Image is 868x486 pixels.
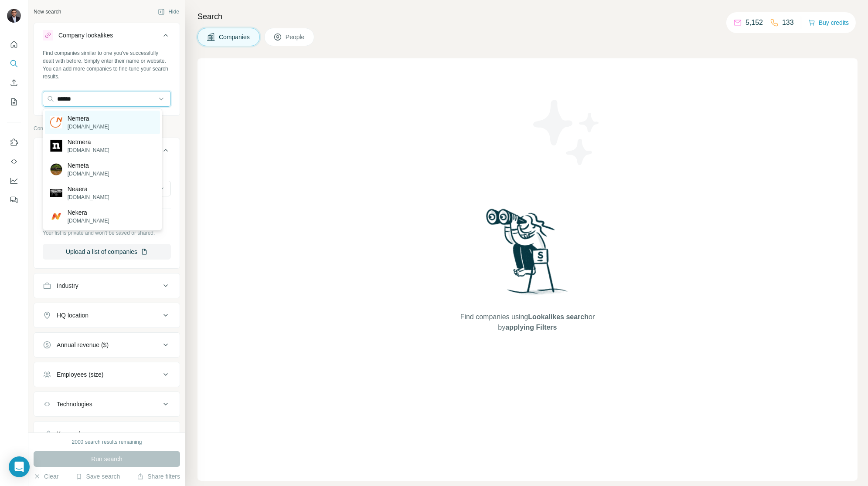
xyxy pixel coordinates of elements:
span: Lookalikes search [528,313,589,321]
img: Surfe Illustration - Stars [528,93,606,172]
p: 5,152 [745,17,763,28]
p: Nemeta [68,161,109,170]
div: Find companies similar to one you've successfully dealt with before. Simply enter their name or w... [43,49,171,81]
button: Use Surfe on LinkedIn [7,135,21,150]
p: Nemera [68,114,109,123]
div: Employees (size) [57,370,103,379]
p: [DOMAIN_NAME] [68,217,109,225]
div: Industry [57,281,78,290]
img: Surfe Illustration - Woman searching with binoculars [482,206,573,304]
div: Keywords [57,429,83,438]
p: Netmera [68,138,109,146]
img: Nemera [50,116,62,128]
button: Company lookalikes [34,25,180,49]
span: applying Filters [505,324,557,331]
p: Your list is private and won't be saved or shared. [43,229,171,237]
button: Dashboard [7,173,21,189]
p: Company information [34,125,180,132]
button: Buy credits [808,17,849,29]
img: Nekera [50,210,62,223]
div: HQ location [57,311,89,320]
button: Clear [34,472,58,481]
button: Save search [75,472,120,481]
button: Employees (size) [34,364,180,385]
button: Company [34,140,180,164]
button: Upload a list of companies [43,244,171,260]
p: [DOMAIN_NAME] [68,123,109,131]
button: Share filters [137,472,180,481]
button: Enrich CSV [7,75,21,91]
button: Use Surfe API [7,154,21,169]
img: Avatar [7,9,21,23]
p: 133 [782,17,794,28]
img: Nemeta [50,163,62,175]
img: Netmera [50,140,62,152]
h4: Search [197,10,858,23]
span: Companies [219,33,251,41]
span: Find companies using or by [458,312,597,333]
div: New search [34,8,61,16]
img: Neaera [50,189,62,197]
div: 2000 search results remaining [72,438,142,446]
span: People [286,33,306,41]
p: [DOMAIN_NAME] [68,146,109,154]
button: Search [7,56,21,71]
button: Feedback [7,192,21,208]
div: Company lookalikes [58,31,113,40]
button: Technologies [34,394,180,415]
button: Keywords [34,423,180,444]
p: Neaera [68,185,109,193]
button: Annual revenue ($) [34,334,180,355]
p: Nekera [68,208,109,217]
button: HQ location [34,305,180,326]
div: Annual revenue ($) [57,341,109,349]
div: Technologies [57,400,92,408]
button: Industry [34,275,180,296]
button: Hide [152,5,185,18]
p: [DOMAIN_NAME] [68,170,109,178]
button: My lists [7,94,21,110]
div: Open Intercom Messenger [9,456,30,477]
button: Quick start [7,37,21,52]
p: [DOMAIN_NAME] [68,193,109,201]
